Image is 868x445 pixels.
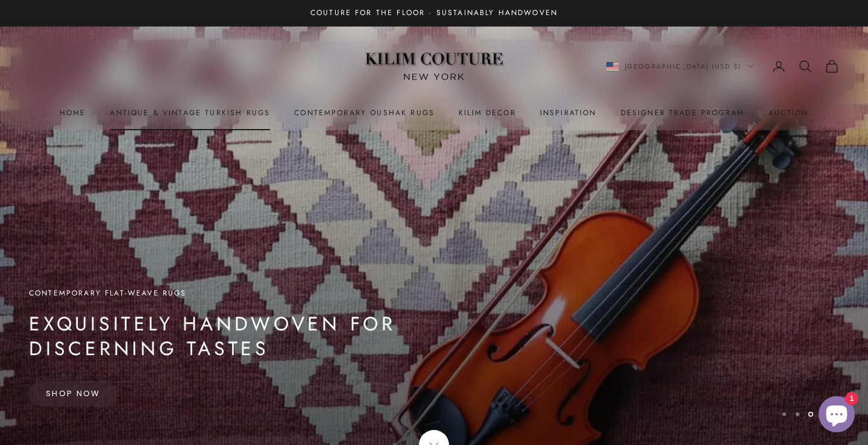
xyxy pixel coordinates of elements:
[359,38,509,95] img: Logo of Kilim Couture New York
[294,107,435,119] a: Contemporary Oushak Rugs
[624,61,742,72] span: [GEOGRAPHIC_DATA] (USD $)
[29,312,499,362] p: Exquisitely Handwoven for Discerning Tastes
[310,7,558,19] p: Couture for the Floor · Sustainably Handwoven
[459,107,516,119] summary: Kilim Decor
[110,107,270,119] a: Antique & Vintage Turkish Rugs
[621,107,745,119] a: Designer Trade Program
[606,62,618,71] img: United States
[29,287,499,299] p: Contemporary Flat-Weave Rugs
[540,107,597,119] a: Inspiration
[29,107,839,119] nav: Primary navigation
[60,107,86,119] a: Home
[606,59,840,74] nav: Secondary navigation
[769,107,808,119] a: Auction
[606,61,754,72] button: Change country or currency
[815,396,858,435] inbox-online-store-chat: Shopify online store chat
[29,381,118,406] a: Shop Now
